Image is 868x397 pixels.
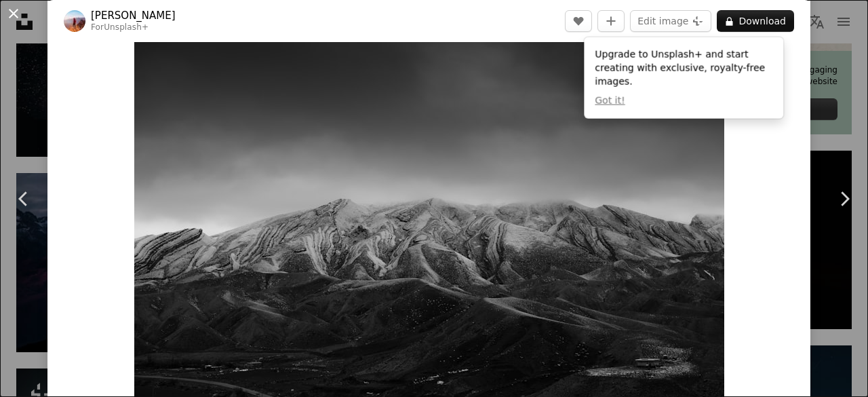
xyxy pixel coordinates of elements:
button: Edit image [630,10,711,32]
a: [PERSON_NAME] [91,9,176,22]
button: Download [717,10,794,32]
a: Next [821,134,868,264]
img: Go to Mohammad Alizade's profile [64,10,85,32]
button: Like [565,10,592,32]
div: Upgrade to Unsplash+ and start creating with exclusive, royalty-free images. [584,37,783,119]
div: For [91,22,176,33]
button: Got it! [595,94,625,108]
button: Add to Collection [597,10,625,32]
a: Unsplash+ [104,22,149,32]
